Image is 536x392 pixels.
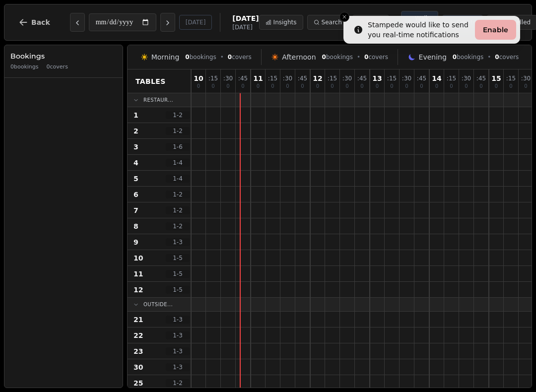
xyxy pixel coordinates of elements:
span: 15 [491,75,501,82]
span: 1 - 2 [166,222,190,230]
span: : 30 [342,75,352,81]
span: 25 [134,378,143,388]
span: 5 [134,174,138,184]
span: Afternoon [282,52,316,62]
span: 3 [134,142,138,152]
span: Morning [151,52,180,62]
span: 7 [134,205,138,215]
span: 10 [134,253,143,263]
span: 0 [322,54,326,61]
button: Enable [475,20,516,40]
button: Search [307,15,348,30]
span: 0 [228,54,232,61]
span: 30 [134,362,143,372]
span: 1 [134,110,138,120]
span: 1 - 2 [166,206,190,214]
span: 12 [313,75,322,82]
span: 0 [420,84,423,89]
h3: Bookings [10,51,117,61]
span: : 30 [283,75,292,81]
span: 0 [316,84,319,89]
button: [DATE] [179,15,212,30]
span: 0 [450,84,453,89]
span: : 15 [208,75,218,81]
span: : 45 [417,75,426,81]
span: 1 - 5 [166,270,190,278]
span: 14 [432,75,441,82]
span: • [487,53,491,61]
span: 8 [134,221,138,231]
span: • [357,53,360,61]
span: 10 [194,75,203,82]
span: 0 [364,54,368,61]
span: 23 [134,346,143,356]
span: : 45 [298,75,307,81]
span: 0 [479,84,482,89]
span: 0 [465,84,468,89]
span: 9 [134,237,138,247]
span: 0 [286,84,289,89]
span: 12 [134,285,143,295]
span: : 15 [328,75,337,81]
span: 0 [301,84,304,89]
span: 13 [372,75,382,82]
span: 1 - 3 [166,347,190,355]
span: 11 [253,75,263,82]
span: : 45 [238,75,248,81]
button: Next day [160,13,175,32]
span: Insights [273,18,297,26]
span: 0 [405,84,408,89]
span: 1 - 4 [166,159,190,167]
span: 2 [134,126,138,136]
span: : 30 [223,75,233,81]
span: 0 [360,84,363,89]
span: : 30 [402,75,411,81]
span: 4 [134,158,138,168]
span: covers [495,53,519,61]
span: bookings [453,53,483,61]
span: 0 [435,84,438,89]
span: [DATE] [232,13,259,23]
span: 1 - 3 [166,238,190,246]
span: 1 - 3 [166,363,190,371]
span: : 15 [447,75,456,81]
span: 1 - 4 [166,175,190,183]
span: : 30 [521,75,531,81]
span: : 15 [506,75,516,81]
span: Back [31,19,50,26]
span: 0 [226,84,229,89]
span: 0 [331,84,334,89]
div: Stampede would like to send you real-time notifications [368,20,471,40]
span: 1 - 6 [166,143,190,151]
span: 22 [134,330,143,340]
span: 0 [271,84,274,89]
span: Tables [135,76,166,86]
button: Previous day [70,13,85,32]
span: 1 - 2 [166,127,190,135]
span: [DATE] [232,23,259,31]
button: Back [10,10,58,34]
span: 0 [524,84,527,89]
span: 11 [134,269,143,279]
span: 1 - 5 [166,286,190,294]
span: 0 [241,84,244,89]
button: Insights [259,15,303,30]
span: 0 [197,84,200,89]
span: 21 [134,315,143,325]
span: : 45 [357,75,367,81]
span: 1 - 2 [166,111,190,119]
span: : 15 [387,75,397,81]
span: Restaur... [143,96,173,104]
span: 0 [509,84,512,89]
span: 1 - 2 [166,379,190,387]
span: 1 - 3 [166,331,190,339]
span: Outside... [143,301,173,308]
span: Search [322,18,342,26]
span: 0 [376,84,379,89]
span: : 30 [462,75,471,81]
span: 0 [390,84,393,89]
span: 0 [185,54,189,61]
span: 0 [345,84,348,89]
span: 6 [134,190,138,199]
span: : 45 [476,75,486,81]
